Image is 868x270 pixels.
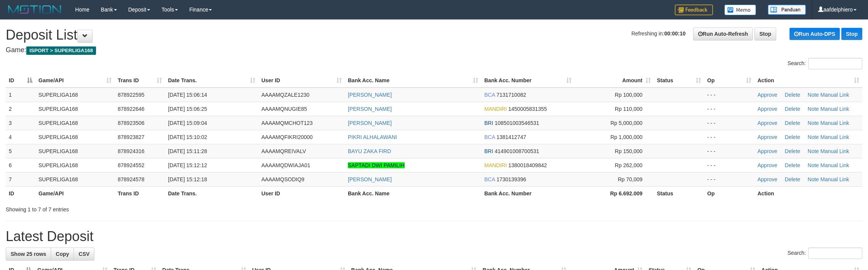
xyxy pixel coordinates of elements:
th: Op: activate to sort column ascending [704,73,754,88]
span: AAAAMQDWIAJA01 [261,162,310,168]
span: Rp 100,000 [615,92,642,98]
span: 878923827 [118,134,144,140]
h1: Deposit List [6,27,862,43]
a: Delete [785,120,800,126]
a: Note [808,148,819,154]
a: SAPTADI DWI PAMILIH [348,162,405,168]
span: Copy 1730139396 to clipboard [496,176,526,182]
td: - - - [704,158,754,172]
span: 878924316 [118,148,144,154]
a: Manual Link [820,176,849,182]
a: [PERSON_NAME] [348,176,392,182]
span: BCA [484,134,495,140]
span: BRI [484,148,493,154]
span: 878924578 [118,176,144,182]
a: [PERSON_NAME] [348,92,392,98]
label: Search: [788,58,862,69]
a: Note [808,120,819,126]
strong: 00:00:10 [664,30,685,37]
span: AAAAMQSODIQ9 [261,176,304,182]
span: Copy 414901008700531 to clipboard [495,148,539,154]
th: Bank Acc. Name: activate to sort column ascending [345,73,481,88]
a: Approve [757,162,777,168]
th: User ID: activate to sort column ascending [258,73,345,88]
a: Note [808,134,819,140]
a: Copy [51,248,74,260]
span: BCA [484,92,495,98]
a: Manual Link [820,92,849,98]
input: Search: [808,58,862,69]
span: ISPORT > SUPERLIGA168 [26,46,96,55]
td: SUPERLIGA168 [35,158,115,172]
th: Date Trans. [165,186,258,200]
td: - - - [704,88,754,102]
img: Button%20Memo.svg [724,5,756,15]
span: 878922646 [118,106,144,112]
th: Action: activate to sort column ascending [754,73,862,88]
a: Delete [785,106,800,112]
a: Delete [785,134,800,140]
span: MANDIRI [484,106,507,112]
a: PIKRI ALHALAWANI [348,134,397,140]
span: BRI [484,120,493,126]
span: [DATE] 15:06:25 [168,106,207,112]
th: Bank Acc. Number: activate to sort column ascending [481,73,575,88]
span: Rp 150,000 [615,148,642,154]
a: Stop [754,27,776,40]
input: Search: [808,248,862,259]
a: Manual Link [820,120,849,126]
span: [DATE] 15:11:28 [168,148,207,154]
span: Copy 1381412747 to clipboard [496,134,526,140]
a: [PERSON_NAME] [348,120,392,126]
label: Search: [788,248,862,259]
span: 878923506 [118,120,144,126]
th: Amount: activate to sort column ascending [575,73,654,88]
a: Approve [757,176,777,182]
th: ID [6,186,35,200]
div: Showing 1 to 7 of 7 entries [6,203,356,213]
span: [DATE] 15:12:18 [168,176,207,182]
td: SUPERLIGA168 [35,144,115,158]
span: [DATE] 15:06:14 [168,92,207,98]
span: AAAAMQMCHOT123 [261,120,313,126]
td: 2 [6,102,35,116]
a: Manual Link [820,162,849,168]
td: 4 [6,130,35,144]
th: Action [754,186,862,200]
span: BCA [484,176,495,182]
th: Trans ID [115,186,165,200]
a: Run Auto-DPS [790,28,840,40]
span: Copy 7131710082 to clipboard [496,92,526,98]
a: Stop [841,28,862,40]
td: 7 [6,172,35,186]
h4: Game: [6,46,862,54]
a: Approve [757,148,777,154]
td: SUPERLIGA168 [35,88,115,102]
h1: Latest Deposit [6,229,862,244]
th: User ID [258,186,345,200]
span: Copy 1450005831355 to clipboard [508,106,547,112]
a: Delete [785,148,800,154]
span: Rp 110,000 [615,106,642,112]
span: Copy 108501003546531 to clipboard [495,120,539,126]
td: 3 [6,116,35,130]
a: Approve [757,92,777,98]
td: 5 [6,144,35,158]
span: Rp 70,009 [618,176,642,182]
span: AAAAMQNUGIE85 [261,106,307,112]
a: Note [808,106,819,112]
td: - - - [704,144,754,158]
a: Note [808,92,819,98]
td: SUPERLIGA168 [35,172,115,186]
td: - - - [704,102,754,116]
a: Approve [757,120,777,126]
span: Copy 1380018409842 to clipboard [508,162,547,168]
th: Status: activate to sort column ascending [654,73,704,88]
span: Refreshing in: [631,30,685,37]
a: Note [808,162,819,168]
a: [PERSON_NAME] [348,106,392,112]
span: [DATE] 15:09:04 [168,120,207,126]
td: - - - [704,172,754,186]
th: Trans ID: activate to sort column ascending [115,73,165,88]
span: CSV [78,251,90,257]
